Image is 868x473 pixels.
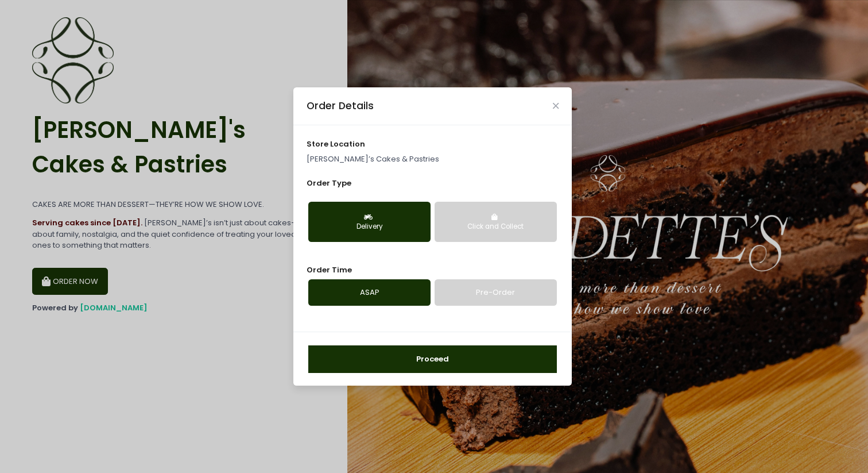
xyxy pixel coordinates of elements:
span: store location [307,139,365,149]
button: Click and Collect [435,202,557,242]
a: ASAP [308,279,431,306]
div: Delivery [316,222,423,232]
div: Click and Collect [443,222,549,232]
button: Proceed [308,345,557,373]
div: Order Details [307,98,374,113]
span: Order Type [307,178,351,189]
button: Close [553,103,559,109]
p: [PERSON_NAME]’s Cakes & Pastries [307,153,559,165]
a: Pre-Order [435,279,557,306]
span: Order Time [307,264,352,275]
button: Delivery [308,202,431,242]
